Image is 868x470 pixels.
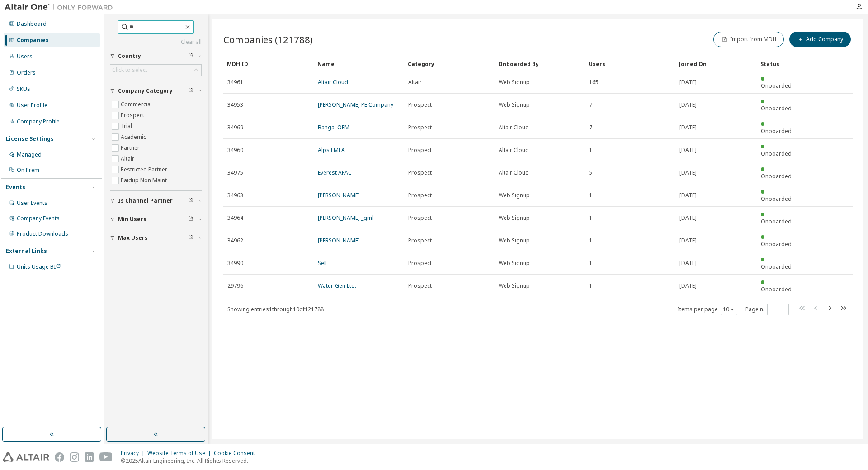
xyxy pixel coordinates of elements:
[227,124,243,131] span: 34969
[679,101,697,109] span: [DATE]
[121,164,169,175] label: Restricted Partner
[121,175,169,186] label: Paidup Non Maint
[227,214,243,222] span: 34964
[6,184,25,191] div: Events
[679,147,697,154] span: [DATE]
[408,79,422,86] span: Altair
[589,192,592,199] span: 1
[499,192,530,199] span: Web Signup
[589,214,592,222] span: 1
[499,169,529,176] span: Altair Cloud
[499,237,530,244] span: Web Signup
[188,216,193,223] span: Clear filter
[761,263,792,271] span: Onboarded
[121,153,136,164] label: Altair
[17,102,47,109] div: User Profile
[408,282,432,290] span: Prospect
[85,452,94,462] img: linkedin.svg
[318,146,345,154] a: Alps EMEA
[589,57,672,71] div: Users
[408,260,432,267] span: Prospect
[761,218,792,225] span: Onboarded
[589,101,592,109] span: 7
[110,81,202,101] button: Company Category
[110,38,202,46] a: Clear all
[227,192,243,199] span: 34963
[408,147,432,154] span: Prospect
[318,78,348,86] a: Altair Cloud
[110,228,202,248] button: Max Users
[55,452,64,462] img: facebook.svg
[227,237,243,244] span: 34962
[223,33,313,46] span: Companies (121788)
[408,101,432,109] span: Prospect
[3,452,49,462] img: altair_logo.svg
[118,87,173,95] span: Company Category
[17,20,47,28] div: Dashboard
[110,209,202,229] button: Min Users
[498,57,581,71] div: Onboarded By
[6,247,47,255] div: External Links
[408,124,432,131] span: Prospect
[121,110,146,121] label: Prospect
[17,37,49,44] div: Companies
[499,260,530,267] span: Web Signup
[761,240,792,248] span: Onboarded
[147,450,214,457] div: Website Terms of Use
[227,282,243,290] span: 29796
[118,197,173,204] span: Is Channel Partner
[499,147,529,154] span: Altair Cloud
[17,166,39,174] div: On Prem
[188,234,193,242] span: Clear filter
[121,457,260,465] p: © 2025 Altair Engineering, Inc. All Rights Reserved.
[713,32,784,47] button: Import from MDH
[121,450,147,457] div: Privacy
[499,79,530,86] span: Web Signup
[318,169,352,176] a: Everest APAC
[110,46,202,66] button: Country
[589,282,592,290] span: 1
[70,452,79,462] img: instagram.svg
[408,192,432,199] span: Prospect
[408,57,491,71] div: Category
[679,192,697,199] span: [DATE]
[408,169,432,176] span: Prospect
[227,101,243,109] span: 34953
[227,260,243,267] span: 34990
[589,237,592,244] span: 1
[761,127,792,135] span: Onboarded
[318,237,360,244] a: [PERSON_NAME]
[679,214,697,222] span: [DATE]
[679,124,697,131] span: [DATE]
[679,169,697,176] span: [DATE]
[227,305,324,313] span: Showing entries 1 through 10 of 121788
[761,104,792,112] span: Onboarded
[761,150,792,157] span: Onboarded
[589,124,592,131] span: 7
[17,215,60,222] div: Company Events
[110,191,202,211] button: Is Channel Partner
[121,142,142,153] label: Partner
[678,304,737,315] span: Items per page
[761,172,792,180] span: Onboarded
[17,53,33,60] div: Users
[6,135,54,142] div: License Settings
[110,65,201,76] div: Click to select
[227,79,243,86] span: 34961
[121,121,134,132] label: Trial
[118,234,148,242] span: Max Users
[118,52,141,60] span: Country
[499,282,530,290] span: Web Signup
[5,3,118,12] img: Altair One
[17,199,47,207] div: User Events
[121,132,148,142] label: Academic
[17,230,68,237] div: Product Downloads
[99,452,113,462] img: youtube.svg
[227,169,243,176] span: 34975
[408,237,432,244] span: Prospect
[589,169,592,176] span: 5
[121,99,154,110] label: Commercial
[17,118,60,125] div: Company Profile
[318,259,327,267] a: Self
[17,69,36,76] div: Orders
